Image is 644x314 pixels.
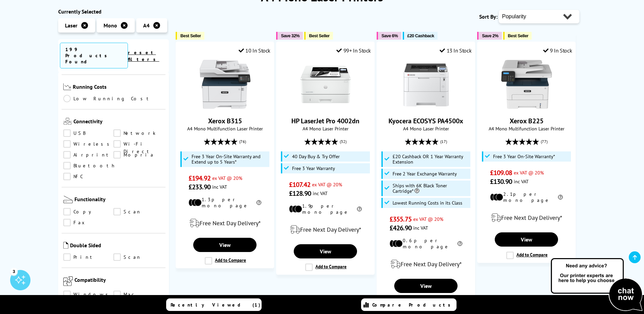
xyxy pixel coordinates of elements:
span: £426.90 [390,224,412,232]
button: Best Seller [503,32,532,40]
span: Running Costs [73,83,164,92]
span: inc VAT [413,225,428,231]
button: Save 2% [477,32,502,40]
span: inc VAT [313,190,328,196]
li: 1.3p per mono page [188,196,261,209]
span: £233.90 [188,183,210,191]
button: Save 6% [377,32,401,40]
span: Save 6% [381,33,398,38]
span: A4 Mono Multifunction Laser Printer [179,125,270,132]
a: HP LaserJet Pro 4002dn [291,117,359,125]
a: View [193,238,256,252]
img: Open Live Chat window [549,257,644,313]
label: Add to Compare [305,264,347,271]
div: modal_delivery [280,220,371,239]
span: inc VAT [212,184,227,190]
label: Add to Compare [506,252,548,259]
div: modal_delivery [179,214,270,233]
a: Mac [113,291,164,298]
a: Xerox B315 [200,104,250,111]
span: Compatibility [74,276,164,287]
span: ex VAT @ 20% [514,169,544,176]
img: Functionality [63,196,73,203]
a: Mopria [113,151,164,159]
span: Free 3 Year On-Site Warranty and Extend up to 5 Years* [192,154,268,165]
div: modal_delivery [481,208,572,227]
img: Xerox B225 [501,59,552,110]
span: Save 2% [482,33,498,38]
a: Copy [63,208,114,215]
span: Best Seller [180,33,201,38]
span: Free 3 Year On-Site Warranty* [493,154,555,159]
span: (77) [541,135,548,148]
span: 199 Products Found [60,43,128,68]
img: Connectivity [63,118,72,125]
span: Free 2 Year Exchange Warranty [393,171,457,176]
img: Compatibility [63,276,73,286]
span: ex VAT @ 20% [212,175,242,181]
button: Best Seller [176,32,204,40]
img: Running Costs [63,83,71,90]
span: A4 [143,22,150,29]
a: Low Running Cost [63,95,164,102]
a: Xerox B225 [510,117,543,125]
span: Connectivity [73,118,164,126]
span: Sort By: [479,13,497,20]
span: A4 Mono Laser Printer [280,125,371,132]
li: 0.6p per mono page [390,237,462,250]
span: Lowest Running Costs in its Class [393,200,462,206]
span: (76) [239,135,246,148]
a: Wi-Fi Direct [113,140,164,148]
a: Windows [63,291,114,298]
span: Ships with 6K Black Toner Cartridge* [393,183,469,194]
span: £107.42 [289,180,310,189]
button: Best Seller [304,32,333,40]
div: modal_delivery [380,255,471,274]
span: Best Seller [309,33,330,38]
div: 99+ In Stock [336,47,371,54]
span: £128.90 [289,189,311,198]
a: Fax [63,219,114,226]
span: Mono [104,22,117,29]
a: Print [63,253,114,261]
span: (32) [340,135,347,148]
div: 9 In Stock [543,47,572,54]
span: A4 Mono Laser Printer [380,125,471,132]
a: Kyocera ECOSYS PA4500x [388,117,463,125]
a: Wireless [63,140,114,148]
a: Xerox B225 [501,104,552,111]
span: Save 32% [281,33,299,38]
span: ex VAT @ 20% [312,181,342,188]
span: inc VAT [514,178,529,185]
a: Scan [113,208,164,215]
a: Scan [113,253,164,261]
span: A4 Mono Multifunction Laser Printer [481,125,572,132]
span: £194.92 [188,174,210,183]
button: Save 32% [276,32,303,40]
a: Kyocera ECOSYS PA4500x [401,104,451,111]
a: View [495,232,558,247]
li: 1.9p per mono page [289,203,362,215]
a: Network [113,129,164,137]
span: (17) [440,135,447,148]
span: Double Sided [70,242,164,250]
span: £20 Cashback OR 1 Year Warranty Extension [393,154,469,165]
a: reset filters [128,49,159,62]
a: View [394,279,457,293]
label: Add to Compare [205,257,246,265]
span: £355.75 [390,215,412,224]
a: Bluetooth [63,162,116,169]
div: 10 In Stock [239,47,270,54]
a: NFC [63,173,114,180]
div: 3 [10,268,18,275]
span: Laser [65,22,77,29]
a: Compare Products [361,298,457,311]
img: HP LaserJet Pro 4002dn [300,59,351,110]
button: £20 Cashback [403,32,438,40]
li: 2.1p per mono page [490,191,563,203]
a: Airprint [63,151,114,159]
img: Double Sided [63,242,68,249]
div: 13 In Stock [440,47,471,54]
a: View [294,244,357,258]
span: Compare Products [372,302,454,308]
